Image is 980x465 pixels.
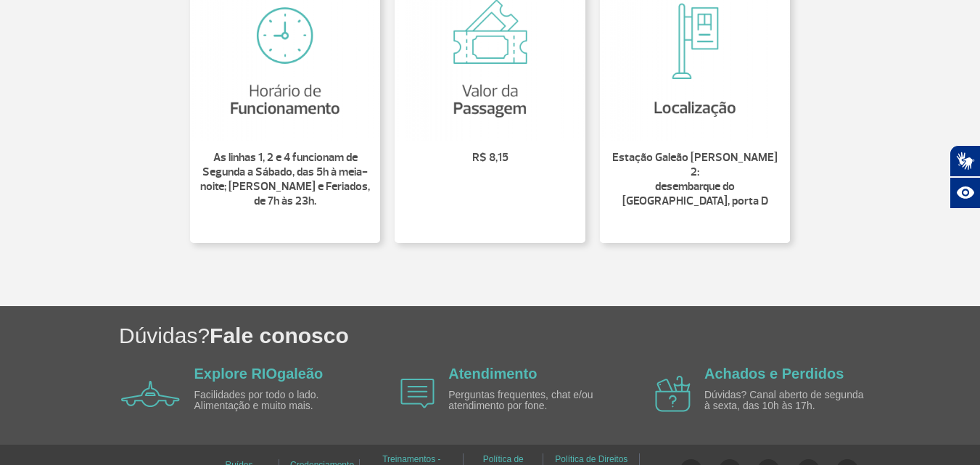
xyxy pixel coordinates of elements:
a: Explore RIOgaleão [194,366,324,382]
a: Atendimento [448,366,537,382]
img: airplane icon [121,381,180,407]
div: Plugin de acessibilidade da Hand Talk. [950,145,980,209]
p: Facilidades por todo o lado. Alimentação e muito mais. [194,390,361,412]
p: Perguntas frequentes, chat e/ou atendimento por fone. [448,390,615,412]
p: Estação Galeão [PERSON_NAME] 2: desembarque do [GEOGRAPHIC_DATA], porta D [609,150,782,223]
p: Dúvidas? Canal aberto de segunda à sexta, das 10h às 17h. [704,390,871,412]
p: R$ 8,15 [403,150,577,165]
button: Abrir tradutor de língua de sinais. [950,145,980,177]
img: airplane icon [400,379,435,408]
a: Achados e Perdidos [704,366,844,382]
p: As linhas 1, 2 e 4 funcionam de Segunda a Sábado, das 5h à meia-noite; [PERSON_NAME] e Feriados, ... [199,150,372,208]
h1: Dúvidas? [119,321,980,350]
span: Fale conosco [210,324,349,347]
button: Abrir recursos assistivos. [950,177,980,209]
img: airplane icon [655,376,691,412]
